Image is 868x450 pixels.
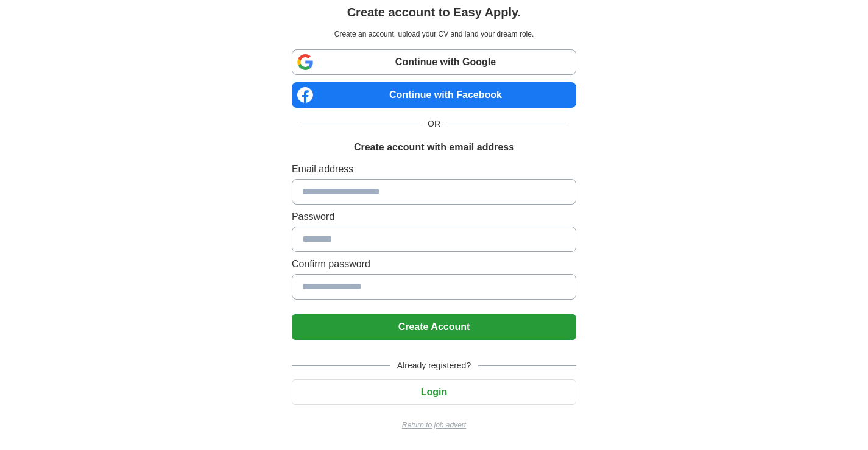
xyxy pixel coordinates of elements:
label: Email address [292,162,576,177]
p: Create an account, upload your CV and land your dream role. [294,29,574,40]
h1: Create account with email address [354,140,514,155]
a: Return to job advert [292,420,576,431]
h1: Create account to Easy Apply. [347,3,521,21]
span: Already registered? [390,359,478,372]
a: Login [292,387,576,397]
label: Confirm password [292,257,576,272]
a: Continue with Google [292,49,576,75]
span: OR [420,118,448,130]
label: Password [292,209,576,224]
button: Login [292,379,576,405]
a: Continue with Facebook [292,82,576,108]
button: Create Account [292,314,576,340]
